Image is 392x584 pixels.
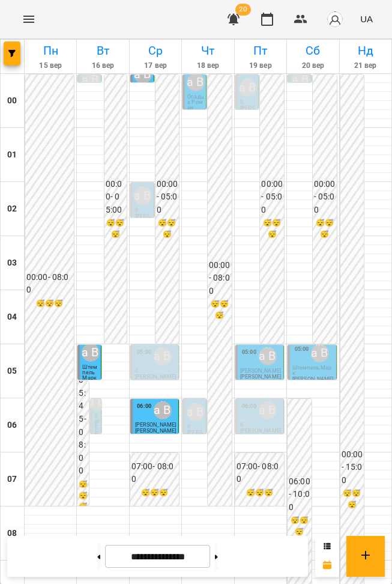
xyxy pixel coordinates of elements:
[360,13,373,25] span: UA
[240,422,281,428] p: 0
[240,100,256,105] p: 0
[157,178,178,217] h6: 00:00 - 05:00
[26,298,73,309] h6: 😴😴😴
[82,71,100,89] div: Рогаткіна Валерія
[237,487,283,499] h6: 😴😴😴
[26,60,74,71] h6: 15 вер
[154,401,172,419] div: Рогаткіна Валерія
[187,403,205,421] div: Рогаткіна Валерія
[342,448,363,487] h6: 00:00 - 15:00
[209,259,231,298] h6: 00:00 - 08:00
[7,473,17,486] h6: 07
[289,515,310,538] h6: 😴😴😴
[7,311,17,324] h6: 04
[240,428,281,434] p: [PERSON_NAME]
[137,348,151,356] label: 05:00
[135,214,151,230] p: [PERSON_NAME]
[134,187,152,205] div: Рогаткіна Валерія
[184,60,232,71] h6: 18 вер
[261,217,283,240] h6: 😴😴😴
[259,347,277,365] div: Рогаткіна Валерія
[237,460,283,486] h6: 07:00 - 08:00
[289,60,337,71] h6: 20 вер
[79,374,88,478] h6: 05:45 - 08:00
[135,208,151,213] p: 0
[342,488,363,511] h6: 😴😴😴
[289,475,310,514] h6: 06:00 - 10:00
[295,345,309,353] label: 05:00
[82,344,100,362] div: Рогаткіна Валерія
[240,368,281,374] span: [PERSON_NAME]
[82,364,97,381] span: Штемпель Марк
[157,217,178,240] h6: 😴😴😴
[134,65,152,84] div: Рогаткіна Валерія
[187,424,204,430] p: 0
[14,5,43,34] button: Menu
[187,430,204,446] p: [PERSON_NAME]
[239,79,257,97] div: Рогаткіна Валерія
[26,41,74,60] h6: Пн
[7,419,17,432] h6: 06
[240,106,256,122] p: [PERSON_NAME]
[261,178,283,217] h6: 00:00 - 05:00
[131,487,178,499] h6: 😴😴😴
[131,41,179,60] h6: Ср
[242,348,256,356] label: 05:00
[292,377,333,382] p: [PERSON_NAME]
[355,8,378,30] button: UA
[259,401,277,419] div: Рогаткіна Валерія
[327,11,343,28] img: avatar_s.png
[187,94,203,111] span: Осадца Роман
[79,60,127,71] h6: 16 вер
[235,4,251,16] span: 20
[342,41,390,60] h6: Нд
[237,41,285,60] h6: Пт
[131,460,178,486] h6: 07:00 - 08:00
[88,393,106,411] div: Рогаткіна Валерія
[79,41,127,60] h6: Вт
[135,422,176,428] span: [PERSON_NAME]
[137,402,151,410] label: 06:00
[7,202,17,216] h6: 02
[184,41,232,60] h6: Чт
[7,257,17,270] h6: 03
[289,41,337,60] h6: Сб
[135,374,176,380] p: [PERSON_NAME]
[106,217,125,240] h6: 😴😴😴
[311,344,329,362] div: Рогаткіна Валерія
[7,94,17,108] h6: 00
[26,271,73,297] h6: 00:00 - 08:00
[292,365,331,376] span: Штемпель Марк
[131,60,179,71] h6: 17 вер
[209,299,231,321] h6: 😴😴😴
[240,374,281,380] p: [PERSON_NAME]
[7,148,17,162] h6: 01
[314,178,336,217] h6: 00:00 - 05:00
[106,178,125,217] h6: 00:00 - 05:00
[95,420,100,479] p: [PERSON_NAME]
[237,60,285,71] h6: 19 вер
[95,414,98,419] p: 0
[187,73,205,91] div: Рогаткіна Валерія
[135,428,176,434] p: [PERSON_NAME]
[292,71,310,89] div: Рогаткіна Валерія
[154,347,172,365] div: Рогаткіна Валерія
[79,479,88,513] h6: 😴😴😴
[7,365,17,378] h6: 05
[135,368,176,374] p: 0
[7,527,17,540] h6: 08
[342,60,390,71] h6: 21 вер
[242,402,256,410] label: 06:00
[314,217,336,240] h6: 😴😴😴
